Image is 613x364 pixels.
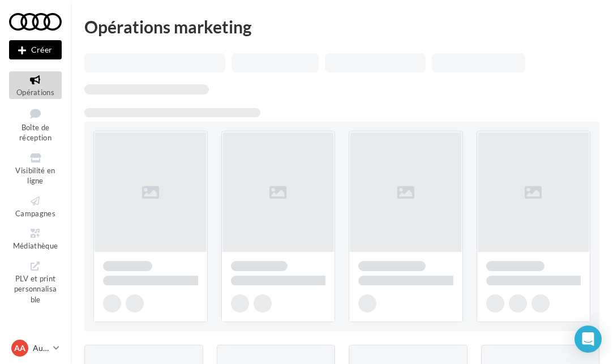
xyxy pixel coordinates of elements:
[9,40,62,59] div: Nouvelle campagne
[575,326,602,353] div: Open Intercom Messenger
[9,40,62,59] button: Créer
[9,258,62,307] a: PLV et print personnalisable
[9,104,62,145] a: Boîte de réception
[9,71,62,99] a: Opérations
[19,123,52,143] span: Boîte de réception
[15,209,55,218] span: Campagnes
[14,272,57,304] span: PLV et print personnalisable
[14,342,25,354] span: AA
[9,149,62,188] a: Visibilité en ligne
[9,192,62,220] a: Campagnes
[15,166,55,186] span: Visibilité en ligne
[33,342,49,354] p: Audi [GEOGRAPHIC_DATA]
[9,225,62,252] a: Médiathèque
[13,241,58,250] span: Médiathèque
[9,337,62,359] a: AA Audi [GEOGRAPHIC_DATA]
[16,88,54,97] span: Opérations
[84,18,599,35] div: Opérations marketing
